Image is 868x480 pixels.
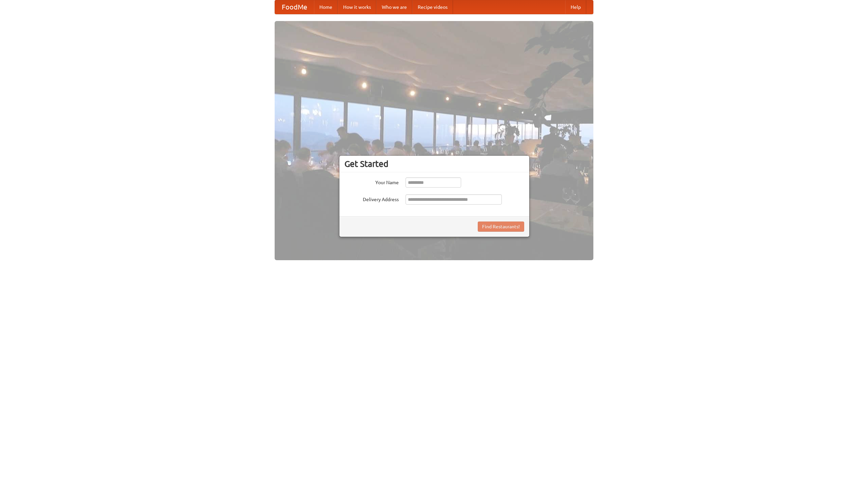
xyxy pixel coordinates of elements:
a: Help [565,0,586,14]
a: FoodMe [275,0,314,14]
label: Your Name [344,177,399,186]
label: Delivery Address [344,194,399,203]
a: Who we are [376,0,412,14]
a: Recipe videos [412,0,453,14]
a: Home [314,0,338,14]
a: How it works [338,0,376,14]
button: Find Restaurants! [478,222,524,232]
h3: Get Started [344,159,524,169]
